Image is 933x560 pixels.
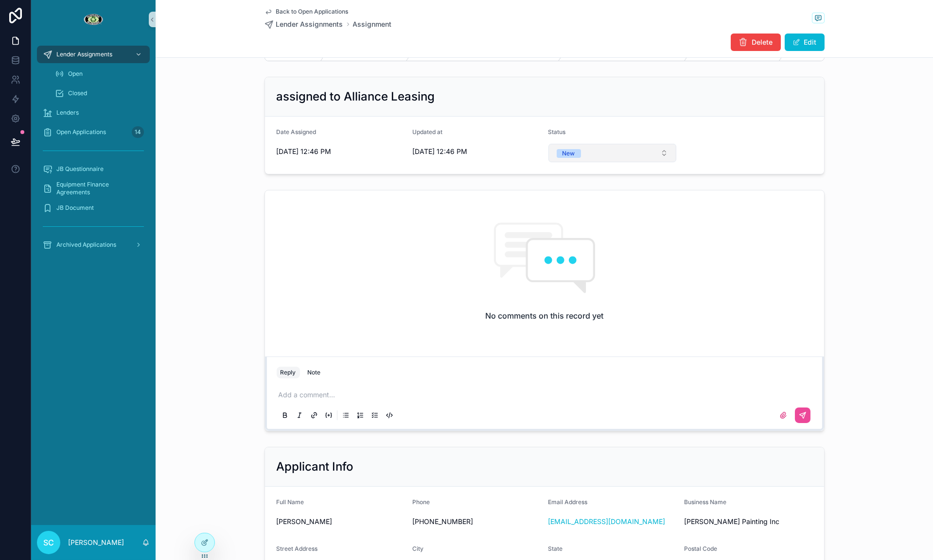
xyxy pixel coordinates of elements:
[277,517,405,526] span: [PERSON_NAME]
[37,46,150,63] a: Lender Assignments
[731,34,781,51] button: Delete
[49,85,150,102] a: Closed
[56,109,79,117] span: Lenders
[548,498,588,506] span: Email Address
[277,498,304,506] span: Full Name
[56,51,112,58] span: Lender Assignments
[277,367,300,378] button: Reply
[68,70,83,78] span: Open
[49,65,150,83] a: Open
[37,104,150,121] a: Lenders
[684,545,717,552] span: Postal Code
[277,128,317,136] span: Date Assigned
[68,538,124,547] p: [PERSON_NAME]
[37,180,150,197] a: Equipment Finance Agreements
[684,517,812,526] span: [PERSON_NAME] Painting Inc
[276,8,349,16] span: Back to Open Applications
[485,310,603,322] h2: No comments on this record yet
[31,39,156,266] div: scrollable content
[37,199,150,217] a: JB Document
[412,498,430,506] span: Phone
[68,89,87,97] span: Closed
[37,123,150,141] a: Open Applications14
[304,367,325,378] button: Note
[277,89,435,104] h2: assigned to Alliance Leasing
[56,181,140,196] span: Equipment Finance Agreements
[412,517,541,526] span: [PHONE_NUMBER]
[56,241,116,249] span: Archived Applications
[684,498,726,506] span: Business Name
[785,34,825,51] button: Edit
[548,128,566,136] span: Status
[56,165,104,173] span: JB Questionnaire
[412,545,423,552] span: City
[43,537,54,548] span: SC
[548,517,666,526] a: [EMAIL_ADDRESS][DOMAIN_NAME]
[83,12,103,27] img: App logo
[277,147,405,156] span: [DATE] 12:46 PM
[752,37,773,47] span: Delete
[264,19,343,29] a: Lender Assignments
[56,204,94,212] span: JB Document
[563,149,575,158] div: New
[264,8,349,16] a: Back to Open Applications
[132,126,144,138] div: 14
[353,19,392,29] a: Assignment
[276,19,343,29] span: Lender Assignments
[277,545,318,552] span: Street Address
[277,459,354,475] h2: Applicant Info
[412,128,442,136] span: Updated at
[412,147,541,156] span: [DATE] 12:46 PM
[37,160,150,178] a: JB Questionnaire
[308,369,321,376] div: Note
[548,545,563,552] span: State
[56,128,106,136] span: Open Applications
[548,144,677,162] button: Select Button
[37,236,150,254] a: Archived Applications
